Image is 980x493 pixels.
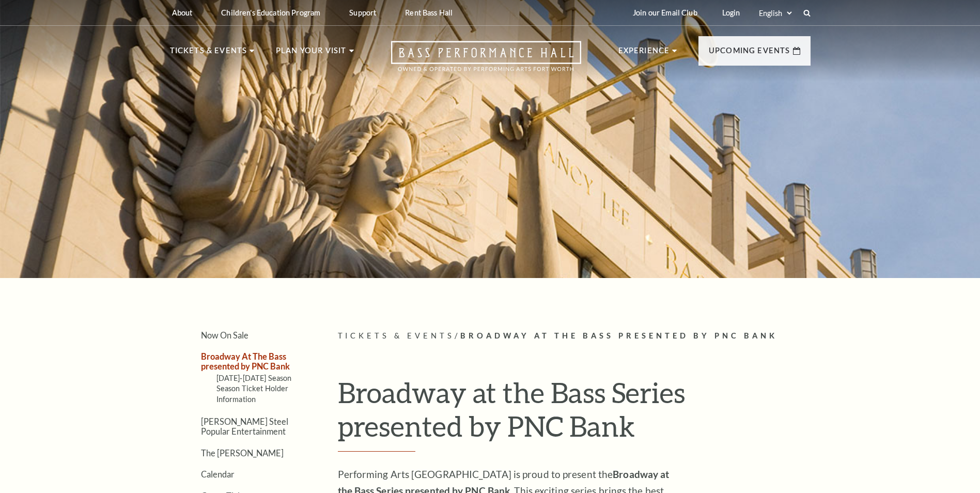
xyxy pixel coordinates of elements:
[201,330,248,340] a: Now On Sale
[216,384,289,403] a: Season Ticket Holder Information
[338,331,455,340] span: Tickets & Events
[201,448,284,458] a: The [PERSON_NAME]
[709,44,790,63] p: Upcoming Events
[201,417,288,436] a: [PERSON_NAME] Steel Popular Entertainment
[221,8,320,17] p: Children's Education Program
[338,330,811,343] p: /
[460,331,777,340] span: Broadway At The Bass presented by PNC Bank
[276,44,347,63] p: Plan Your Visit
[201,469,235,479] a: Calendar
[349,8,376,17] p: Support
[338,376,811,452] h1: Broadway at the Bass Series presented by PNC Bank
[172,8,193,17] p: About
[405,8,453,17] p: Rent Bass Hall
[757,8,794,18] select: Select:
[201,351,290,371] a: Broadway At The Bass presented by PNC Bank
[170,44,247,63] p: Tickets & Events
[216,374,292,382] a: [DATE]-[DATE] Season
[618,44,670,63] p: Experience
